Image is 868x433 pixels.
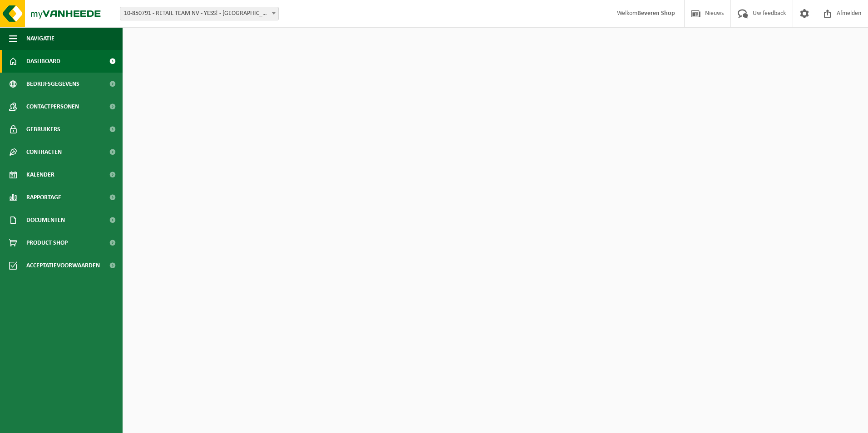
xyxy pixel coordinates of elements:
[26,50,60,73] span: Dashboard
[26,95,79,118] span: Contactpersonen
[120,7,278,20] span: 10-850791 - RETAIL TEAM NV - YESS! - BEVEREN-WAAS
[26,163,54,186] span: Kalender
[26,118,60,141] span: Gebruikers
[26,73,79,95] span: Bedrijfsgegevens
[637,10,675,17] strong: Beveren Shop
[26,254,100,277] span: Acceptatievoorwaarden
[26,231,68,254] span: Product Shop
[120,7,279,20] span: 10-850791 - RETAIL TEAM NV - YESS! - BEVEREN-WAAS
[26,141,62,163] span: Contracten
[26,186,61,209] span: Rapportage
[26,209,65,231] span: Documenten
[26,27,54,50] span: Navigatie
